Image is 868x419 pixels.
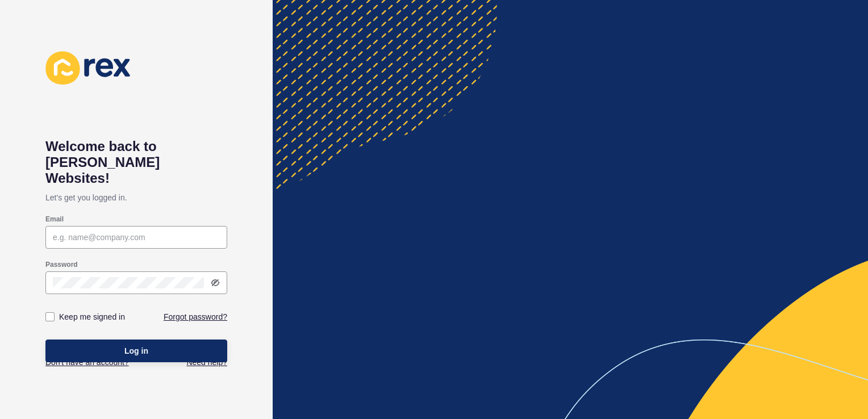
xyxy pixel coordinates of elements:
[45,357,129,368] a: Don't have an account?
[164,311,227,322] a: Forgot password?
[45,340,227,362] button: Log in
[45,215,64,224] label: Email
[45,139,227,186] h1: Welcome back to [PERSON_NAME] Websites!
[45,260,78,269] label: Password
[45,186,227,209] p: Let's get you logged in.
[59,311,125,322] label: Keep me signed in
[53,232,220,243] input: e.g. name@company.com
[124,345,148,357] span: Log in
